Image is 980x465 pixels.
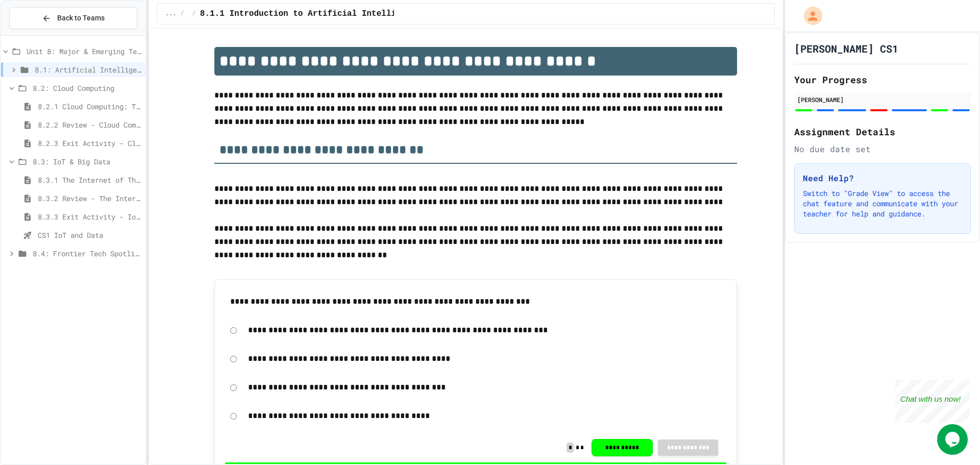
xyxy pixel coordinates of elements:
h3: Need Help? [803,172,962,184]
h2: Your Progress [794,72,971,87]
iframe: chat widget [937,424,970,455]
span: 8.3.2 Review - The Internet of Things and Big Data [38,193,141,204]
h1: [PERSON_NAME] CS1 [794,41,898,56]
span: / [180,10,184,18]
h2: Assignment Details [794,125,971,139]
span: 8.2: Cloud Computing [33,83,141,93]
span: 8.2.2 Review - Cloud Computing [38,119,141,130]
span: 8.4: Frontier Tech Spotlight [33,248,141,259]
span: 8.2.3 Exit Activity - Cloud Service Detective [38,138,141,149]
span: Unit 8: Major & Emerging Technologies [27,46,141,57]
span: CS1 IoT and Data [38,230,141,240]
span: / [192,10,196,18]
p: Switch to "Grade View" to access the chat feature and communicate with your teacher for help and ... [803,188,962,219]
span: 8.1: Artificial Intelligence Basics [35,64,141,75]
span: 8.3.3 Exit Activity - IoT Data Detective Challenge [38,211,141,222]
button: Back to Teams [9,7,137,29]
span: ... [165,10,177,18]
div: No due date set [794,143,971,155]
span: 8.3.1 The Internet of Things and Big Data: Our Connected Digital World [38,175,141,185]
iframe: chat widget [895,380,970,423]
span: 8.2.1 Cloud Computing: Transforming the Digital World [38,101,141,112]
span: 8.1.1 Introduction to Artificial Intelligence [200,8,421,20]
div: [PERSON_NAME] [797,95,968,104]
span: Back to Teams [57,13,105,23]
div: My Account [793,4,825,28]
span: 8.3: IoT & Big Data [33,156,141,167]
